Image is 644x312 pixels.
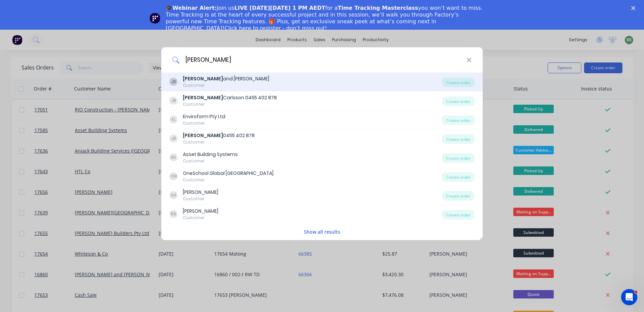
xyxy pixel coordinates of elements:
div: Create order [442,153,475,163]
input: Enter a customer name to create a new order... [180,47,466,73]
div: Customer [183,215,218,221]
div: Asset Building Systems [183,151,238,158]
div: RB [169,210,178,218]
div: Customer [183,120,225,126]
div: [PERSON_NAME] [183,189,218,196]
a: Click here to register - don’t miss out! [225,25,327,31]
div: [PERSON_NAME] [183,208,218,215]
div: Customer [183,82,269,88]
img: Profile image for Team [150,13,160,24]
button: Show all results [302,228,342,236]
div: Create order [442,78,475,87]
b: Time Tracking Masterclass [338,5,418,11]
div: Customer [183,101,277,107]
div: Create order [442,172,475,182]
div: Customer [183,177,273,183]
div: Create order [442,191,475,201]
div: J8 [169,134,178,142]
div: SA [169,191,178,199]
div: JS [169,78,178,86]
div: and [PERSON_NAME] [183,75,269,82]
b: LIVE [DATE][DATE] 1 PM AEDT [234,5,325,11]
div: Create order [442,115,475,125]
div: Enviroform Pty Ltd [183,113,225,120]
div: Customer [183,139,255,145]
div: Join us for a you won’t want to miss. Time Tracking is at the heart of every successful project a... [166,5,484,32]
div: Customer [183,158,238,164]
b: [PERSON_NAME] [183,94,223,101]
div: 0455 402 878 [183,132,255,139]
div: ON [169,172,178,180]
b: 🎓Webinar Alert: [166,5,217,11]
div: Carlsson 0455 402 878 [183,94,277,101]
div: EL [169,115,178,124]
iframe: Intercom live chat [621,289,637,305]
div: AS [169,153,178,161]
div: Create order [442,134,475,144]
div: OneSchool Global [GEOGRAPHIC_DATA] [183,170,273,177]
div: Customer [183,196,218,202]
b: [PERSON_NAME] [183,132,223,139]
b: [PERSON_NAME] [183,75,223,82]
div: Close [631,6,638,10]
div: J8 [169,97,178,105]
div: Create order [442,97,475,106]
div: Create order [442,210,475,219]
